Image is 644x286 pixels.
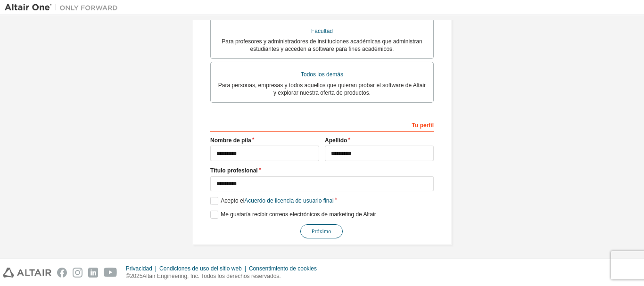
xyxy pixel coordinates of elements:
font: Para personas, empresas y todos aquellos que quieran probar el software de Altair y explorar nues... [218,82,426,96]
font: 2025 [130,273,143,279]
font: Acepto el [221,197,244,204]
font: Tu perfil [412,122,434,129]
img: altair_logo.svg [3,268,51,278]
font: Para profesores y administradores de instituciones académicas que administran estudiantes y acced... [222,38,422,52]
font: Apellido [325,137,347,144]
button: Próximo [300,224,343,238]
font: Título profesional [210,167,258,174]
font: Privacidad [126,265,152,272]
font: © [126,273,130,279]
img: linkedin.svg [88,268,98,278]
font: Me gustaría recibir correos electrónicos de marketing de Altair [221,211,376,218]
font: Nombre de pila [210,137,251,144]
img: instagram.svg [73,268,83,278]
img: Altair Uno [5,3,123,12]
font: Consentimiento de cookies [249,265,317,272]
img: facebook.svg [57,268,67,278]
font: Facultad [311,28,333,34]
img: youtube.svg [104,268,117,278]
font: Todos los demás [301,71,343,78]
font: Condiciones de uso del sitio web [159,265,242,272]
font: Altair Engineering, Inc. Todos los derechos reservados. [142,273,281,279]
font: Próximo [312,228,331,235]
font: Acuerdo de licencia de usuario final [244,197,333,204]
